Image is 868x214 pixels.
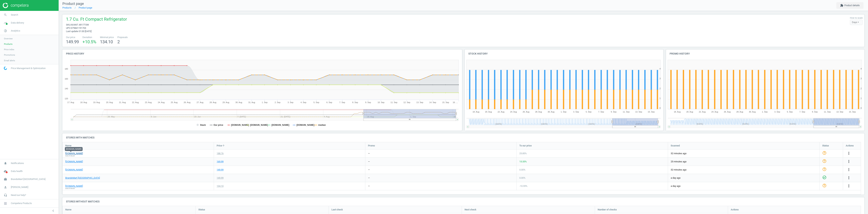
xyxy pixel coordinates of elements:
tspan: 4. Sep [301,101,306,103]
span: 13.33 % [519,160,527,163]
span: Overview [4,37,13,40]
tspan: 1. Sep [561,111,567,113]
i: notifications [2,160,9,167]
span: Name [65,144,71,147]
tspan: 29. Aug [222,101,229,103]
i: help_outline [822,159,827,163]
span: Promotions [4,53,15,56]
img: wGWNvw8QSZomAAAAABJRU5ErkJggg== [4,67,7,70]
div: 169.99 [217,160,224,163]
span: Price [217,144,222,147]
tspan: 11. Sep [623,111,630,113]
tspan: 8. Sep [352,101,358,103]
button: chevron_left [49,208,58,213]
i: arrow_downward [222,144,225,147]
div: 149.99 [217,168,224,171]
span: 25.85 % [519,152,527,155]
button: extensionProduct details [836,2,863,9]
i: headset_mic [2,192,9,199]
tspan: 9. Sep [365,101,371,103]
div: 149.99 [217,176,224,180]
tspan: 5. Sep [787,111,793,113]
span: Price Management & Optimization [11,67,46,70]
span: a day ago [671,184,817,188]
tspan: 28. Aug [736,111,743,113]
tspan: 11. Sep [391,101,397,103]
tspan: [DOMAIN_NAME] [271,124,289,126]
span: Last check [331,208,343,211]
tspan: 15… [454,116,458,118]
tspan: 26. Aug [184,101,190,103]
span: Next check [465,208,476,211]
span: 32 minutes ago [671,152,817,155]
tspan: 1. Sep [762,111,768,113]
text: 120 [65,97,68,100]
a: Products [62,6,72,9]
span: 134.10 [100,39,113,44]
tspan: 20. Aug [686,111,693,113]
i: work [2,176,9,183]
tspan: 9. Sep [812,111,818,113]
i: help_outline [822,183,827,188]
span: Promo [368,144,375,147]
span: 1.7 Cu. Ft Compact Refrigerator [66,16,127,23]
tspan: 1. Sep [262,101,268,103]
span: Need our help? [11,194,26,197]
tspan: 3. Sep [774,111,780,113]
i: more_vert [847,151,851,155]
tspan: 17. Aug [67,101,74,103]
h4: Price history [62,49,462,58]
tspan: 24. Aug [510,111,517,113]
span: Product page [62,1,84,6]
tspan: 15. Sep [648,111,655,113]
button: more_vert [847,167,851,172]
tspan: 7. Sep [339,101,345,103]
tspan: 28. Aug [535,111,542,113]
text: 160 [65,78,68,80]
tspan: 20. Aug [485,111,492,113]
span: Last update 01:00 [DATE] [66,30,92,33]
div: — [368,152,370,155]
a: [DOMAIN_NAME] [65,168,83,171]
span: upc : [66,27,71,29]
text: 0 [659,107,661,109]
tspan: [DOMAIN_NAME] [297,124,314,126]
span: -10.59 % [519,185,527,187]
tspan: 28. Aug [210,101,216,103]
tspan: 19. Aug [93,101,100,103]
i: help_outline [822,151,827,155]
tspan: 30. Aug [749,111,756,113]
span: Price index [4,48,14,51]
button: more_vert [847,176,851,180]
a: [DOMAIN_NAME] [65,160,83,163]
span: 0.00 % [519,176,526,179]
tspan: 22. Aug [498,111,504,113]
span: Competera Products [11,202,32,205]
tspan: 3. Sep [573,111,579,113]
tspan: 15. Sep [849,111,856,113]
text: 4 [861,68,862,70]
span: Out of stock [65,155,75,157]
text: 0 [861,107,862,109]
tspan: [DOMAIN_NAME] [231,124,249,126]
i: more_vert [847,159,851,164]
button: more_vert [847,159,851,164]
span: a day ago [671,176,817,180]
tspan: 10. Sep [378,101,384,103]
span: 25 minutes ago [671,160,817,163]
a: Product page [79,6,92,9]
text: 1 [861,97,862,99]
tspan: 26. Aug [724,111,731,113]
span: AVANT AR17T0W [71,23,89,26]
span: Deviation [82,36,96,39]
a: BrandsMart [GEOGRAPHIC_DATA] [65,176,100,180]
tspan: 15. Sep [442,101,449,103]
tspan: 3. Sep [288,101,293,103]
i: check_circle_outline [822,175,827,180]
text: 4 [659,68,661,70]
i: person [2,184,9,191]
span: 079841191703 [71,27,86,29]
span: Products [4,43,12,45]
text: 2 [659,87,661,90]
tspan: 31. Aug [248,101,255,103]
